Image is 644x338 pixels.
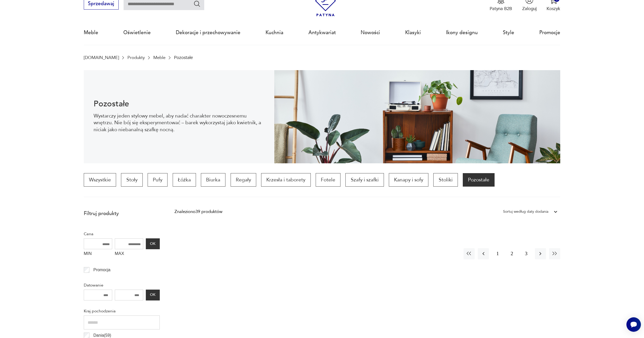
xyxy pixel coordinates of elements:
[316,173,340,187] a: Fotele
[93,267,110,273] p: Promocja
[127,55,145,60] a: Produkty
[84,282,160,289] p: Datowanie
[146,290,160,300] button: OK
[84,249,112,259] label: MIN
[94,100,264,108] h1: Pozostałe
[506,248,517,259] button: 2
[492,248,503,259] button: 1
[361,21,380,45] a: Nowości
[266,21,283,45] a: Kuchnia
[84,308,160,314] p: Kraj pochodzenia
[274,70,560,163] img: 969d9116629659dbb0bd4e745da535dc.jpg
[84,2,119,6] a: Sprzedawaj
[389,173,428,187] a: Kanapy i sofy
[121,173,142,187] a: Stoły
[201,173,225,187] a: Biurka
[405,21,421,45] a: Klasyki
[626,317,641,332] iframe: Smartsupp widget button
[446,21,478,45] a: Ikony designu
[345,173,384,187] a: Szafy i szafki
[547,6,560,12] p: Koszyk
[521,248,532,259] button: 3
[176,21,240,45] a: Dekoracje i przechowywanie
[84,21,98,45] a: Meble
[84,210,160,217] p: Filtruj produkty
[84,173,116,187] a: Wszystkie
[153,55,165,60] a: Meble
[539,21,560,45] a: Promocje
[175,208,222,215] div: Znaleziono 39 produktów
[123,21,151,45] a: Oświetlenie
[231,173,256,187] a: Regały
[115,249,143,259] label: MAX
[261,173,310,187] a: Krzesła i taborety
[173,173,196,187] a: Łóżka
[433,173,458,187] a: Stoliki
[490,6,512,12] p: Patyna B2B
[308,21,336,45] a: Antykwariat
[148,173,168,187] a: Pufy
[84,231,160,237] p: Cena
[84,55,119,60] a: [DOMAIN_NAME]
[503,208,548,215] div: Sortuj według daty dodania
[503,21,514,45] a: Style
[94,113,264,133] p: Wystarczy jeden stylowy mebel, aby nadać charakter nowoczesnemu wnętrzu. Nie bój się eksperymento...
[463,173,495,187] a: Pozostałe
[146,238,160,249] button: OK
[174,55,193,60] p: Pozostałe
[522,6,537,12] p: Zaloguj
